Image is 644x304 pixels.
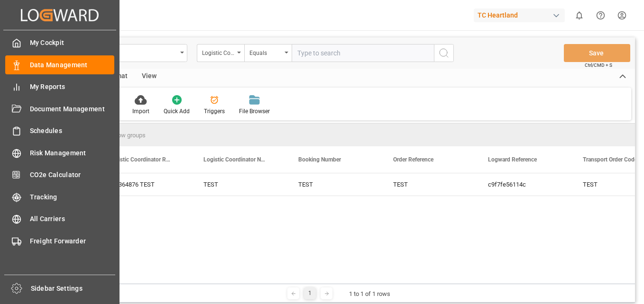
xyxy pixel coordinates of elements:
span: Order Reference [393,156,433,163]
a: Schedules [5,122,114,140]
a: Tracking [5,188,114,206]
span: Logward Reference [488,156,537,163]
span: My Reports [30,82,115,92]
div: View [135,69,164,85]
span: Ctrl/CMD + S [585,62,612,69]
button: open menu [197,44,244,62]
span: Schedules [30,126,115,136]
div: Logistic Coordinator Reference Number [202,46,234,57]
div: File Browser [239,107,270,116]
span: CO2e Calculator [30,170,115,180]
span: Tracking [30,192,115,202]
button: Save [564,44,630,62]
div: Import [132,107,149,116]
a: My Reports [5,78,114,96]
div: TEST [382,173,477,196]
span: Booking Number [298,156,341,163]
span: Sidebar Settings [31,284,116,294]
a: All Carriers [5,210,114,228]
a: Risk Management [5,143,114,162]
span: My Cockpit [30,38,115,48]
a: Data Management [5,55,114,74]
a: Freight Forwarder [5,232,114,250]
span: All Carriers [30,214,115,224]
div: Quick Add [164,107,190,116]
span: Logistic Coordinator Name [203,156,267,163]
div: 327364876 TEST [97,173,192,196]
button: TC Heartland [474,6,569,24]
div: Equals [249,46,282,57]
div: TC Heartland [474,9,565,22]
span: Logistic Coordinator Reference Number [109,156,172,163]
div: 1 to 1 of 1 rows [349,289,390,299]
div: c9f7fe56114c [477,173,571,196]
span: Freight Forwarder [30,236,115,246]
input: Type to search [292,44,434,62]
button: open menu [244,44,292,62]
div: Triggers [204,107,225,116]
span: Risk Management [30,148,115,158]
div: TEST [287,173,382,196]
span: Data Management [30,60,115,70]
button: Help Center [590,5,611,26]
div: TEST [192,173,287,196]
span: Document Management [30,104,115,114]
a: CO2e Calculator [5,166,114,184]
button: search button [434,44,454,62]
span: Transport Order Code [583,156,637,163]
a: My Cockpit [5,34,114,52]
button: show 0 new notifications [569,5,590,26]
div: 1 [304,287,316,299]
a: Document Management [5,99,114,118]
